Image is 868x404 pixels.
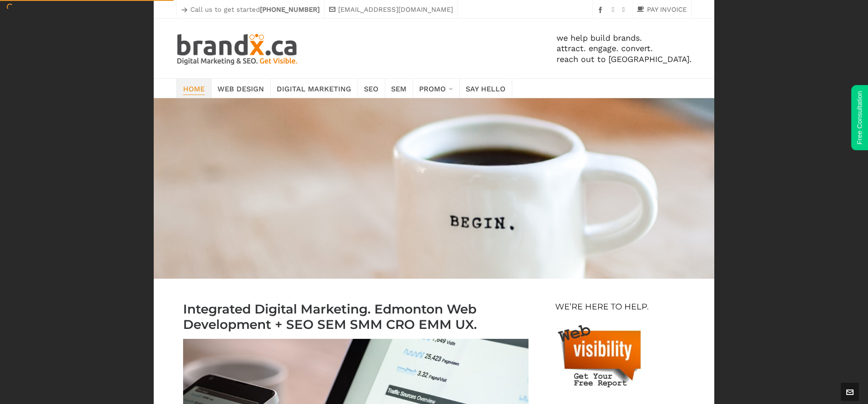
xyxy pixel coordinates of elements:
span: Home [183,82,205,95]
span: SEM [391,82,406,95]
a: facebook [597,6,606,13]
strong: [PHONE_NUMBER] [260,5,320,14]
span: Web Design [217,82,264,95]
a: SEM [385,79,413,98]
div: we help build brands. attract. engage. convert. reach out to [GEOGRAPHIC_DATA]. [299,19,692,78]
p: Call us to get started [181,4,320,15]
span: Say Hello [466,82,505,95]
a: Digital Marketing [270,79,358,98]
a: Home [176,79,212,98]
span: SEO [364,82,378,95]
a: Promo [413,79,460,98]
span: Promo [419,82,446,95]
a: PAY INVOICE [637,4,687,15]
a: twitter [623,6,627,14]
a: instagram [612,6,617,14]
img: We're here to help you succeed. Get started! [555,321,650,387]
a: Web Design [211,79,271,98]
a: [EMAIL_ADDRESS][DOMAIN_NAME] [329,4,453,15]
img: Edmonton SEO. SEM. Web Design. Print. Brandx Digital Marketing & SEO [176,32,299,65]
a: SEO [358,79,385,98]
h4: We’re Here To Help. [555,301,649,312]
a: Say Hello [459,79,512,98]
span: Digital Marketing [277,82,351,95]
h1: Integrated Digital Marketing. Edmonton Web Development + SEO SEM SMM CRO EMM UX. [183,301,528,332]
